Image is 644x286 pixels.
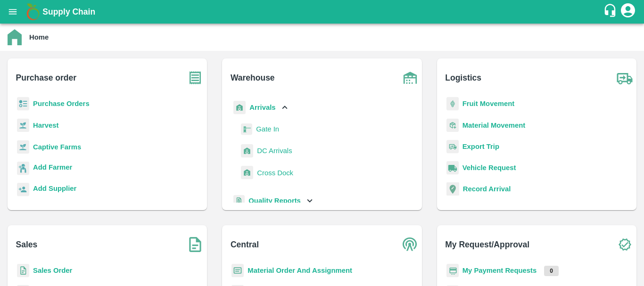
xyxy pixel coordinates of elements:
[33,185,76,192] b: Add Supplier
[248,197,301,204] b: Quality Reports
[241,144,253,158] img: whArrival
[462,122,526,129] a: Material Movement
[248,267,352,274] a: Material Order And Assignment
[231,191,315,211] div: Quality Reports
[256,122,279,136] a: Gate In
[446,97,459,111] img: fruit
[446,264,459,278] img: payment
[233,195,245,207] img: qualityReport
[462,164,516,172] a: Vehicle Request
[446,140,459,154] img: delivery
[445,71,481,84] b: Logistics
[257,166,293,180] a: Cross Dock
[183,233,207,256] img: soSales
[231,238,259,251] b: Central
[233,101,246,114] img: whArrival
[231,71,275,84] b: Warehouse
[33,163,72,171] b: Add Farmer
[33,162,72,175] a: Add Farmer
[445,238,529,251] b: My Request/Approval
[29,33,49,41] b: Home
[231,97,293,118] div: Arrivals
[398,233,422,256] img: central
[16,238,38,251] b: Sales
[183,66,207,90] img: purchase
[462,267,537,274] a: My Payment Requests
[462,143,499,150] a: Export Trip
[17,162,29,175] img: farmer
[8,29,22,45] img: home
[544,266,559,276] p: 0
[33,267,72,274] a: Sales Order
[17,118,29,132] img: harvest
[446,118,459,132] img: material
[462,100,515,107] a: Fruit Movement
[17,264,29,278] img: sales
[17,97,29,111] img: reciept
[33,143,81,151] a: Captive Farms
[398,66,422,90] img: warehouse
[463,185,511,193] a: Record Arrival
[603,3,619,20] div: customer-support
[2,1,24,23] button: open drawer
[446,182,459,196] img: recordArrival
[16,71,76,84] b: Purchase order
[17,183,29,196] img: supplier
[619,2,636,22] div: account of current user
[42,7,95,16] b: Supply Chain
[241,123,252,135] img: gatein
[33,122,58,129] a: Harvest
[613,233,636,256] img: check
[17,140,29,154] img: harvest
[249,104,275,111] b: Arrivals
[257,146,292,156] span: DC Arrivals
[231,264,244,278] img: centralMaterial
[24,2,42,21] img: logo
[42,5,603,18] a: Supply Chain
[33,183,76,196] a: Add Supplier
[241,166,253,180] img: whArrival
[613,66,636,90] img: truck
[33,100,90,107] a: Purchase Orders
[256,124,279,134] span: Gate In
[257,144,292,158] a: DC Arrivals
[446,161,459,175] img: vehicle
[257,168,293,178] span: Cross Dock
